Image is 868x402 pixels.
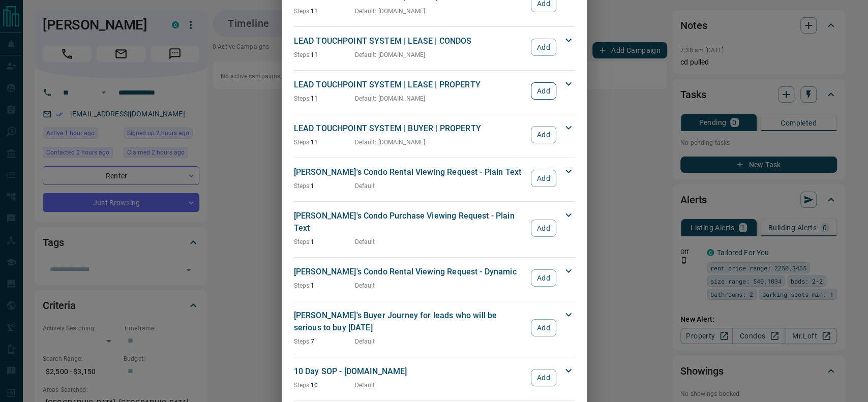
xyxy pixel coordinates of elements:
[294,8,311,15] span: Steps:
[294,281,355,290] p: 1
[531,82,556,100] button: Add
[355,181,375,191] p: Default
[294,238,311,245] span: Steps:
[355,381,375,390] p: Default
[294,282,311,289] span: Steps:
[294,94,355,103] p: 11
[294,338,311,345] span: Steps:
[294,51,311,58] span: Steps:
[294,95,311,102] span: Steps:
[294,50,355,59] p: 11
[294,33,575,61] div: LEAD TOUCHPOINT SYSTEM | LEASE | CONDOSSteps:11Default: [DOMAIN_NAME]Add
[355,337,375,346] p: Default
[531,220,556,237] button: Add
[294,264,575,292] div: [PERSON_NAME]'s Condo Rental Viewing Request - DynamicSteps:1DefaultAdd
[294,337,355,346] p: 7
[294,237,355,246] p: 1
[531,369,556,386] button: Add
[294,182,311,190] span: Steps:
[355,94,426,103] p: Default : [DOMAIN_NAME]
[294,139,311,146] span: Steps:
[294,363,575,392] div: 10 Day SOP - [DOMAIN_NAME]Steps:10DefaultAdd
[355,138,426,147] p: Default : [DOMAIN_NAME]
[294,164,575,193] div: [PERSON_NAME]'s Condo Rental Viewing Request - Plain TextSteps:1DefaultAdd
[294,210,526,234] p: [PERSON_NAME]'s Condo Purchase Viewing Request - Plain Text
[294,138,355,147] p: 11
[355,237,375,246] p: Default
[294,365,526,378] p: 10 Day SOP - [DOMAIN_NAME]
[294,208,575,249] div: [PERSON_NAME]'s Condo Purchase Viewing Request - Plain TextSteps:1DefaultAdd
[294,381,355,390] p: 10
[294,79,526,91] p: LEAD TOUCHPOINT SYSTEM | LEASE | PROPERTY
[294,181,355,191] p: 1
[294,122,526,135] p: LEAD TOUCHPOINT SYSTEM | BUYER | PROPERTY
[531,126,556,143] button: Add
[294,7,355,16] p: 11
[531,319,556,336] button: Add
[294,307,575,348] div: [PERSON_NAME]'s Buyer Journey for leads who will be serious to buy [DATE]Steps:7DefaultAdd
[355,281,375,290] p: Default
[294,120,575,149] div: LEAD TOUCHPOINT SYSTEM | BUYER | PROPERTYSteps:11Default: [DOMAIN_NAME]Add
[531,39,556,56] button: Add
[531,170,556,187] button: Add
[294,35,526,47] p: LEAD TOUCHPOINT SYSTEM | LEASE | CONDOS
[355,7,426,16] p: Default : [DOMAIN_NAME]
[355,50,426,59] p: Default : [DOMAIN_NAME]
[531,269,556,287] button: Add
[294,382,311,389] span: Steps:
[294,77,575,105] div: LEAD TOUCHPOINT SYSTEM | LEASE | PROPERTYSteps:11Default: [DOMAIN_NAME]Add
[294,310,526,334] p: [PERSON_NAME]'s Buyer Journey for leads who will be serious to buy [DATE]
[294,266,526,278] p: [PERSON_NAME]'s Condo Rental Viewing Request - Dynamic
[294,166,526,178] p: [PERSON_NAME]'s Condo Rental Viewing Request - Plain Text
